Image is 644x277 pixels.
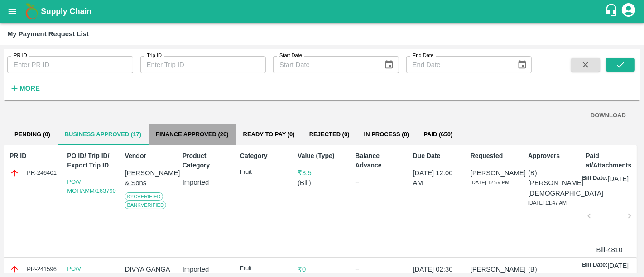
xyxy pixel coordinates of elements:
[10,168,58,178] div: PR-246401
[240,151,289,161] p: Category
[380,56,398,73] button: Choose date
[183,151,231,170] p: Product Category
[240,264,289,273] p: Fruit
[586,151,634,170] p: Paid at/Attachments
[183,177,231,187] p: Imported
[593,245,625,255] p: Bill-4810
[355,264,404,273] div: --
[10,264,58,274] div: PR-241596
[7,28,89,40] div: My Payment Request List
[125,201,166,209] span: Bank Verified
[357,124,417,145] button: In Process (0)
[471,180,509,185] span: [DATE] 12:59 PM
[125,192,163,201] span: KYC Verified
[620,2,637,21] div: account of current user
[528,200,567,205] span: [DATE] 11:47 AM
[355,177,404,186] div: --
[528,168,577,198] p: (B) [PERSON_NAME][DEMOGRAPHIC_DATA]
[14,52,27,59] label: PR ID
[582,261,607,271] p: Bill Date:
[125,168,173,188] p: [PERSON_NAME] & Sons
[67,178,116,194] a: PO/V MOHAMM/163790
[10,151,58,161] p: PR ID
[7,124,58,145] button: Pending (0)
[19,85,40,92] strong: More
[240,168,289,177] p: Fruit
[514,56,531,73] button: Choose date
[413,52,433,59] label: End Date
[608,174,629,184] p: [DATE]
[23,2,41,20] img: logo
[183,264,231,274] p: Imported
[471,168,519,178] p: [PERSON_NAME]
[2,1,23,22] button: open drawer
[582,174,607,184] p: Bill Date:
[149,124,236,145] button: Finance Approved (26)
[58,124,149,145] button: Business Approved (17)
[41,7,91,16] b: Supply Chain
[279,52,302,59] label: Start Date
[236,124,302,145] button: Ready To Pay (0)
[273,56,377,73] input: Start Date
[7,56,133,73] input: Enter PR ID
[406,56,510,73] input: End Date
[413,168,462,188] p: [DATE] 12:00 AM
[413,151,462,161] p: Due Date
[471,151,519,161] p: Requested
[41,5,605,18] a: Supply Chain
[147,52,162,59] label: Trip ID
[140,56,266,73] input: Enter Trip ID
[608,261,629,271] p: [DATE]
[605,3,620,19] div: customer-support
[416,124,460,145] button: Paid (650)
[298,264,346,274] p: ₹ 0
[355,151,404,170] p: Balance Advance
[298,178,346,188] p: ( Bill )
[298,168,346,178] p: ₹ 3.5
[298,151,346,161] p: Value (Type)
[302,124,357,145] button: Rejected (0)
[125,151,173,161] p: Vendor
[471,264,519,274] p: [PERSON_NAME]
[7,81,42,96] button: More
[528,151,577,161] p: Approvers
[67,151,116,170] p: PO ID/ Trip ID/ Export Trip ID
[587,108,630,124] button: DOWNLOAD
